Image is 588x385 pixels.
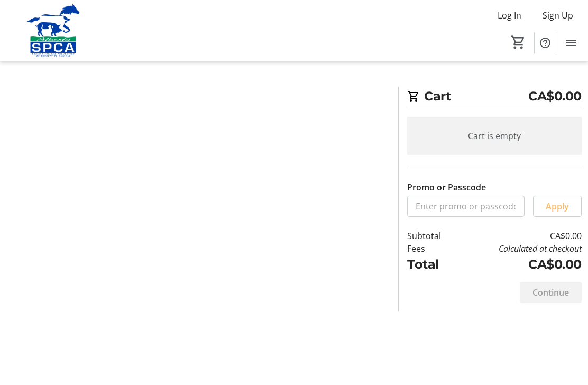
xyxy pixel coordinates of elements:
[407,230,457,243] td: Subtotal
[509,33,528,52] button: Cart
[561,33,582,54] button: Menu
[534,7,582,24] button: Sign Up
[533,196,582,217] button: Apply
[407,181,486,194] label: Promo or Passcode
[535,33,556,54] button: Help
[407,196,525,217] input: Enter promo or passcode
[407,87,582,109] h2: Cart
[458,243,582,255] td: Calculated at checkout
[407,255,457,274] td: Total
[489,7,530,24] button: Log In
[407,117,582,155] div: Cart is empty
[546,200,569,213] span: Apply
[6,4,100,57] img: Alberta SPCA's Logo
[498,10,521,22] span: Log In
[407,243,457,255] td: Fees
[528,87,582,106] span: CA$0.00
[458,230,582,243] td: CA$0.00
[543,10,573,22] span: Sign Up
[458,255,582,274] td: CA$0.00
